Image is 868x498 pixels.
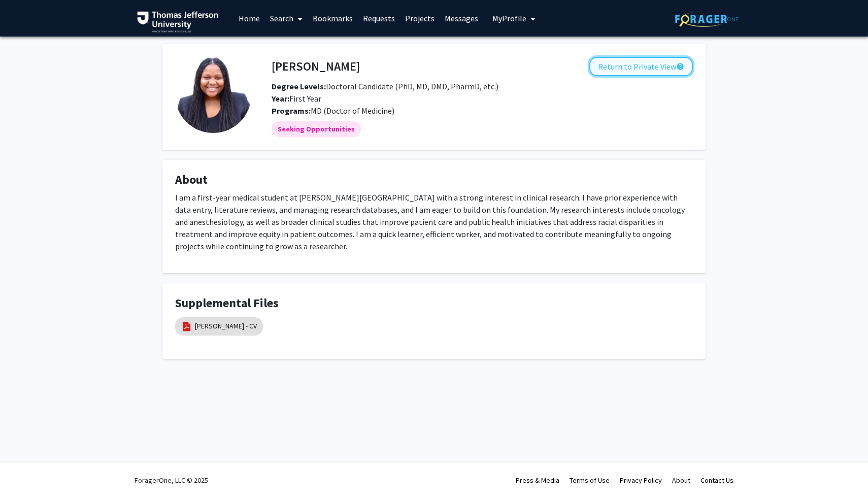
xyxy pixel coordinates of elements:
img: pdf_icon.png [181,321,192,332]
a: Bookmarks [308,1,358,36]
b: Programs: [272,106,311,116]
a: Terms of Use [570,476,610,485]
h4: [PERSON_NAME] [272,57,360,76]
a: About [672,476,690,485]
div: ForagerOne, LLC © 2025 [135,462,208,498]
p: I am a first-year medical student at [PERSON_NAME][GEOGRAPHIC_DATA] with a strong interest in cli... [175,191,693,252]
mat-chip: Seeking Opportunities [272,121,361,137]
span: My Profile [492,13,526,23]
a: Search [265,1,308,36]
h4: About [175,173,693,187]
img: Thomas Jefferson University Logo [137,11,218,32]
img: ForagerOne Logo [675,11,739,27]
button: Return to Private View [589,57,693,76]
b: Degree Levels: [272,81,326,91]
span: MD (Doctor of Medicine) [311,106,394,116]
a: Press & Media [516,476,559,485]
b: Year: [272,93,289,104]
a: Privacy Policy [620,476,662,485]
mat-icon: help [676,60,684,73]
a: Projects [400,1,440,36]
a: Requests [358,1,400,36]
a: Messages [440,1,483,36]
h4: Supplemental Files [175,296,693,311]
a: [PERSON_NAME] - CV [195,321,257,331]
a: Home [233,1,265,36]
iframe: Chat [8,452,43,490]
span: First Year [272,93,321,104]
a: Contact Us [700,476,733,485]
img: Profile Picture [175,57,251,133]
span: Doctoral Candidate (PhD, MD, DMD, PharmD, etc.) [272,81,498,91]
